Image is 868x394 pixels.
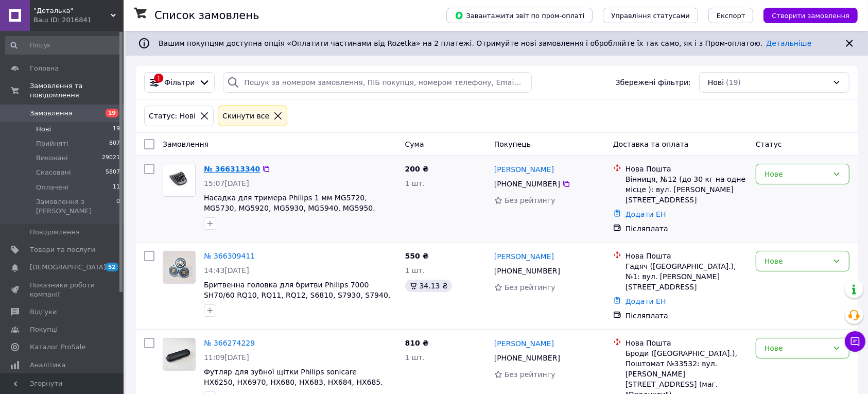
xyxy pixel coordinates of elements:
[204,165,260,173] a: № 366313340
[116,197,120,216] span: 0
[405,266,425,275] span: 1 шт.
[30,245,95,254] span: Товари та послуги
[109,139,120,148] span: 807
[765,168,828,180] div: Нове
[30,361,65,370] span: Аналітика
[102,153,120,163] span: 29021
[164,77,195,88] span: Фільтри
[717,12,745,20] span: Експорт
[708,8,754,23] button: Експорт
[147,110,198,122] div: Статус: Нові
[446,8,593,23] button: Завантажити звіт по пром-оплаті
[405,252,429,260] span: 550 ₴
[30,263,106,272] span: [DEMOGRAPHIC_DATA]
[113,183,120,192] span: 11
[405,280,452,292] div: 34.13 ₴
[626,224,748,234] div: Післяплата
[603,8,698,23] button: Управління статусами
[626,311,748,321] div: Післяплата
[163,338,196,371] a: Фото товару
[33,6,111,15] span: "Деталька"
[405,140,424,148] span: Cума
[36,168,71,177] span: Скасовані
[726,78,741,87] span: (19)
[30,109,73,118] span: Замовлення
[765,255,828,267] div: Нове
[405,339,429,347] span: 810 ₴
[204,179,249,187] span: 15:07[DATE]
[626,338,748,348] div: Нова Пошта
[455,11,584,20] span: Завантажити звіт по пром-оплаті
[405,179,425,187] span: 1 шт.
[204,353,249,362] span: 11:09[DATE]
[204,252,255,260] a: № 366309411
[204,281,390,310] a: Бритвенна головка для бритви Philips 7000 SH70/60 RQ10, RQ11, RQ12, S6810, S7930, S7940, S7950, S...
[494,164,554,175] a: [PERSON_NAME]
[106,168,120,177] span: 5807
[494,338,554,349] a: [PERSON_NAME]
[163,164,196,197] a: Фото товару
[616,77,691,88] span: Збережені фільтри:
[505,196,555,204] span: Без рейтингу
[163,338,195,370] img: Фото товару
[5,36,121,55] input: Пошук
[159,39,811,47] span: Вашим покупцям доступна опція «Оплатити частинами від Rozetka» на 2 платежі. Отримуйте нові замов...
[626,174,748,205] div: Вінниця, №12 (до 30 кг на одне місце ): вул. [PERSON_NAME][STREET_ADDRESS]
[492,264,562,278] div: [PHONE_NUMBER]
[113,125,120,134] span: 19
[36,197,116,216] span: Замовлення з [PERSON_NAME]
[626,297,666,305] a: Додати ЕН
[204,266,249,275] span: 14:43[DATE]
[106,109,118,117] span: 19
[223,72,532,93] input: Пошук за номером замовлення, ПІБ покупця, номером телефону, Email, номером накладної
[36,153,68,163] span: Виконані
[163,251,196,284] a: Фото товару
[772,12,849,20] span: Створити замовлення
[163,168,195,193] img: Фото товару
[204,339,255,347] a: № 366274229
[30,81,124,100] span: Замовлення та повідомлення
[30,64,59,73] span: Головна
[163,251,195,283] img: Фото товару
[36,125,51,134] span: Нові
[204,368,383,386] a: Футляр для зубної щітки Philips sonicare HX6250, HX6970, HX680, HX683, HX684, HX685.
[30,281,95,299] span: Показники роботи компанії
[33,15,124,25] div: Ваш ID: 2016841
[494,251,554,262] a: [PERSON_NAME]
[765,342,828,354] div: Нове
[626,251,748,261] div: Нова Пошта
[611,12,690,20] span: Управління статусами
[36,139,68,148] span: Прийняті
[767,39,812,47] a: Детальніше
[626,261,748,292] div: Гадяч ([GEOGRAPHIC_DATA].), №1: вул. [PERSON_NAME][STREET_ADDRESS]
[106,263,118,271] span: 52
[505,283,555,292] span: Без рейтингу
[708,77,724,88] span: Нові
[753,11,858,19] a: Створити замовлення
[845,331,865,352] button: Чат з покупцем
[505,370,555,379] span: Без рейтингу
[492,351,562,365] div: [PHONE_NUMBER]
[626,164,748,174] div: Нова Пошта
[30,325,58,334] span: Покупці
[30,307,57,317] span: Відгуки
[492,177,562,191] div: [PHONE_NUMBER]
[163,140,209,148] span: Замовлення
[405,353,425,362] span: 1 шт.
[494,140,531,148] span: Покупець
[30,228,80,237] span: Повідомлення
[763,8,858,23] button: Створити замовлення
[154,9,259,22] h1: Список замовлень
[626,210,666,218] a: Додати ЕН
[30,342,85,352] span: Каталог ProSale
[613,140,689,148] span: Доставка та оплата
[204,194,375,212] a: Насадка для тримера Philips 1 мм MG5720, MG5730, MG5920, MG5930, MG5940, MG5950.
[756,140,782,148] span: Статус
[220,110,271,122] div: Cкинути все
[405,165,429,173] span: 200 ₴
[36,183,68,192] span: Оплачені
